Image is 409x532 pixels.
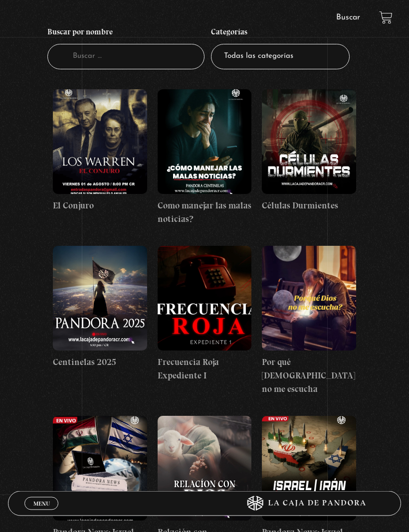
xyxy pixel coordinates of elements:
h4: Buscar por nombre [47,23,204,45]
a: Como manejar las malas noticias? [158,90,252,226]
h4: Células Durmientes [262,199,356,213]
h4: Categorías [211,23,350,45]
a: Buscar [336,13,360,21]
span: Menu [33,501,50,507]
a: View your shopping cart [379,11,393,24]
h4: Como manejar las malas noticias? [158,199,252,226]
a: Frecuencia Roja Expediente I [158,246,252,383]
span: Cerrar [30,509,53,516]
a: Por qué [DEMOGRAPHIC_DATA] no me escucha [262,246,356,396]
h4: Frecuencia Roja Expediente I [158,356,252,383]
a: Centinelas 2025 [53,246,147,369]
h4: Por qué [DEMOGRAPHIC_DATA] no me escucha [262,356,356,396]
a: Células Durmientes [262,90,356,213]
h4: El Conjuro [53,199,147,213]
a: El Conjuro [53,90,147,213]
h4: Centinelas 2025 [53,356,147,369]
